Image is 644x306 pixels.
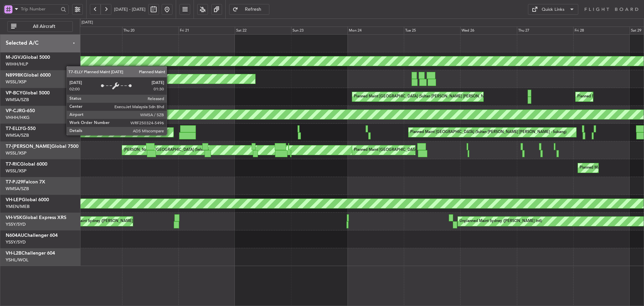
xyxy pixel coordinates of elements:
[6,97,29,103] a: WMSA/SZB
[460,216,542,226] div: Unplanned Maint Sydney ([PERSON_NAME] Intl)
[6,91,50,95] a: VP-BCYGlobal 5000
[6,215,66,220] a: VH-VSKGlobal Express XRS
[6,204,30,210] a: YMEN/MEB
[58,216,140,226] div: Unplanned Maint Sydney ([PERSON_NAME] Intl)
[6,79,26,85] a: WSSL/XSP
[122,27,178,35] div: Thu 20
[6,55,23,60] span: M-JGVJ
[6,108,22,113] span: VP-CJR
[114,6,146,12] span: [DATE] - [DATE]
[410,127,567,137] div: Planned Maint [GEOGRAPHIC_DATA] (Sultan [PERSON_NAME] [PERSON_NAME] - Subang)
[235,27,291,35] div: Sat 22
[6,91,22,95] span: VP-BCY
[6,186,29,192] a: WMSA/SZB
[124,145,209,155] div: [PERSON_NAME] [GEOGRAPHIC_DATA] (Seletar)
[6,162,20,167] span: T7-RIC
[291,27,347,35] div: Sun 23
[6,180,45,184] a: T7-PJ29Falcon 7X
[347,27,404,35] div: Mon 24
[6,115,30,121] a: VHHH/HKG
[6,221,26,227] a: YSSY/SYD
[517,27,573,35] div: Thu 27
[404,27,460,35] div: Tue 25
[6,126,36,131] a: T7-ELLYG-550
[72,74,151,84] div: Planned Maint [GEOGRAPHIC_DATA] (Seletar)
[239,7,267,12] span: Refresh
[6,55,50,60] a: M-JGVJGlobal 5000
[65,27,122,35] div: Wed 19
[6,239,26,245] a: YSSY/SYD
[6,215,22,220] span: VH-VSK
[573,27,630,35] div: Fri 28
[6,73,23,78] span: N8998K
[528,4,578,15] button: Quick Links
[6,144,78,149] a: T7-[PERSON_NAME]Global 7500
[6,257,29,263] a: YSHL/WOL
[6,144,51,149] span: T7-[PERSON_NAME]
[72,127,138,137] div: Planned Maint Dubai (Al Maktoum Intl)
[6,251,55,256] a: VH-L2BChallenger 604
[6,198,22,202] span: VH-LEP
[6,126,22,131] span: T7-ELLY
[6,108,35,113] a: VP-CJRG-650
[6,162,47,167] a: T7-RICGlobal 6000
[6,168,26,174] a: WSSL/XSP
[460,27,517,35] div: Wed 26
[6,198,49,202] a: VH-LEPGlobal 6000
[354,145,433,155] div: Planned Maint [GEOGRAPHIC_DATA] (Seletar)
[229,4,269,15] button: Refresh
[6,180,23,184] span: T7-PJ29
[178,27,235,35] div: Fri 21
[82,20,93,26] div: [DATE]
[6,73,51,78] a: N8998KGlobal 6000
[354,92,510,102] div: Planned Maint [GEOGRAPHIC_DATA] (Sultan [PERSON_NAME] [PERSON_NAME] - Subang)
[6,233,24,238] span: N604AU
[6,61,28,67] a: WIHH/HLP
[6,150,26,156] a: WSSL/XSP
[7,21,73,32] button: All Aircraft
[6,233,58,238] a: N604AUChallenger 604
[18,24,70,29] span: All Aircraft
[6,251,21,256] span: VH-L2B
[542,6,565,13] div: Quick Links
[6,132,29,138] a: WMSA/SZB
[21,4,59,14] input: Trip Number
